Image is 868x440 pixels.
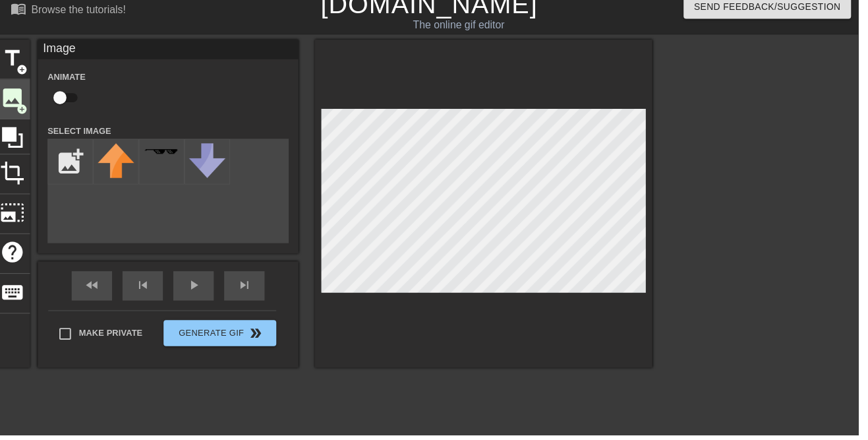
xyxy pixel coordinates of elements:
span: fast_rewind [85,280,101,296]
img: upvote.png [99,145,136,180]
span: skip_next [239,280,255,296]
div: The online gif editor [296,18,632,34]
a: Browse the tutorials! [11,1,127,21]
div: Image [38,40,302,60]
button: Generate Gif [165,324,279,350]
div: Browse the tutorials! [32,4,127,15]
span: Generate Gif [171,329,274,345]
img: deal-with-it.png [145,150,182,157]
span: double_arrow [251,329,267,345]
span: Make Private [80,330,144,344]
span: add_circle [16,105,28,116]
span: add_circle [16,65,28,76]
span: menu_book [11,1,26,16]
label: Animate [48,72,86,85]
img: downvote.png [191,145,228,180]
label: Select Image [48,127,113,140]
span: play_arrow [188,280,204,296]
span: skip_previous [136,280,152,296]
